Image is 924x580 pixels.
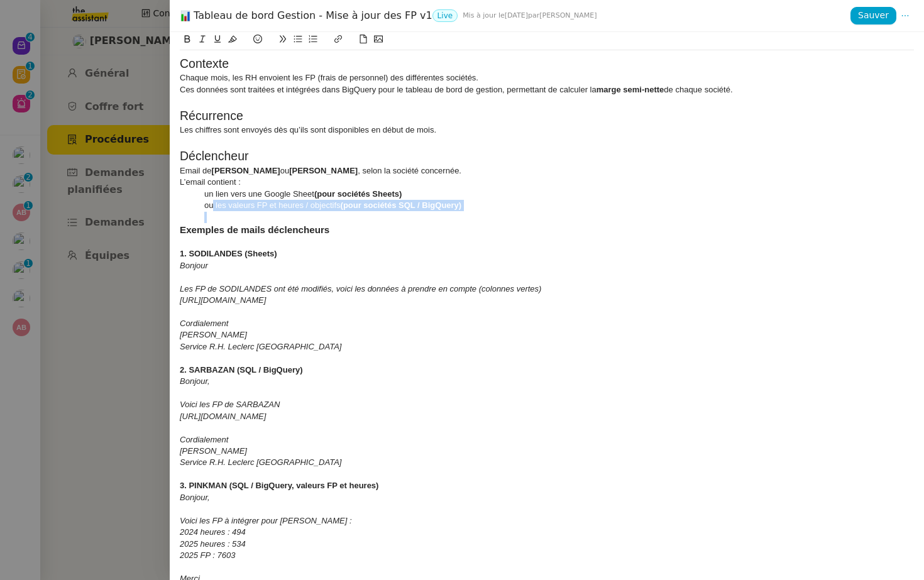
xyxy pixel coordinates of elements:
[180,376,210,386] em: Bonjour,
[180,224,329,235] strong: Exemples de mails déclencheurs
[528,11,539,19] span: par
[180,249,277,258] strong: 1. SODILANDES (Sheets)
[180,9,850,23] div: Tableau de bord Gestion - Mise à jour des FP v1
[180,435,228,444] em: Cordialement
[180,516,352,525] em: Voici les FP à intégrer pour [PERSON_NAME] :
[180,493,210,502] em: Bonjour,
[180,457,341,467] em: Service R.H. Leclerc [GEOGRAPHIC_DATA]
[858,8,889,23] span: Sauver
[180,72,914,84] div: Chaque mois, les RH envoient les FP (frais de personnel) des différentes sociétés.
[180,527,246,537] em: 2024 heures : 494
[180,412,266,421] em: [URL][DOMAIN_NAME]
[314,189,402,199] strong: (pour sociétés Sheets)
[180,481,378,490] strong: 3. PINKMAN (SQL / BigQuery, valeurs FP et heures)
[463,11,505,19] span: Mis à jour le
[180,400,280,409] em: Voici les FP de SARBAZAN
[180,189,914,200] div: un lien vers une Google Sheet
[180,539,246,549] em: 2025 heures : 534
[180,55,914,73] h2: Contexte
[432,9,458,22] nz-tag: Live
[180,148,914,165] h2: Déclencheur
[597,85,664,94] strong: marge semi-nette
[180,177,914,188] div: L’email contient :
[180,550,235,560] em: 2025 FP : 7603
[180,330,247,339] em: [PERSON_NAME]
[180,124,914,136] div: Les chiffres sont envoyés dès qu’ils sont disponibles en début de mois.
[180,365,303,375] strong: 2. SARBAZAN (SQL / BigQuery)
[180,319,228,328] em: Cordialement
[180,165,914,177] div: Email de ou , selon la société concernée.
[180,342,341,351] em: Service R.H. Leclerc [GEOGRAPHIC_DATA]
[180,84,914,96] div: Ces données sont traitées et intégrées dans BigQuery pour le tableau de bord de gestion, permetta...
[180,200,914,211] div: ou les valeurs FP et heures / objectifs
[341,200,462,210] strong: (pour sociétés SQL / BigQuery)
[289,166,358,175] strong: [PERSON_NAME]
[180,261,208,270] em: Bonjour
[180,446,247,456] em: [PERSON_NAME]
[180,107,914,125] h2: Récurrence
[180,284,541,293] em: Les FP de SODILANDES ont été modifiés, voici les données à prendre en compte (colonnes vertes)
[212,166,280,175] strong: [PERSON_NAME]
[463,9,597,23] span: [DATE] [PERSON_NAME]
[850,7,896,25] button: Sauver
[180,10,191,28] span: 📊, bar_chart
[180,295,266,305] em: [URL][DOMAIN_NAME]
